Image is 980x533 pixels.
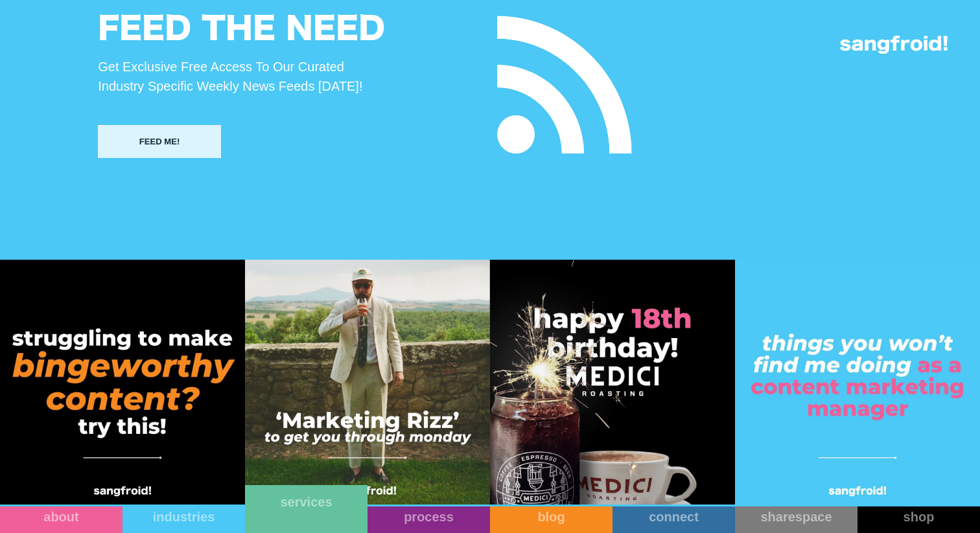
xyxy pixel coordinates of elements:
[98,57,385,96] p: Get Exclusive Free Access To Our Curated Industry Specific Weekly News Feeds [DATE]!
[367,506,490,533] a: process
[857,506,980,533] a: shop
[245,485,367,533] a: services
[612,506,735,533] a: connect
[139,135,180,148] div: FEED ME!
[490,506,612,533] a: blog
[245,494,367,510] div: services
[840,36,948,54] img: logo
[504,245,542,252] a: privacy policy
[857,509,980,525] div: shop
[367,509,490,525] div: process
[122,506,245,533] a: industries
[122,509,245,525] div: industries
[612,509,735,525] div: connect
[98,125,221,158] a: FEED ME!
[735,509,857,525] div: sharespace
[735,506,857,533] a: sharespace
[490,509,612,525] div: blog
